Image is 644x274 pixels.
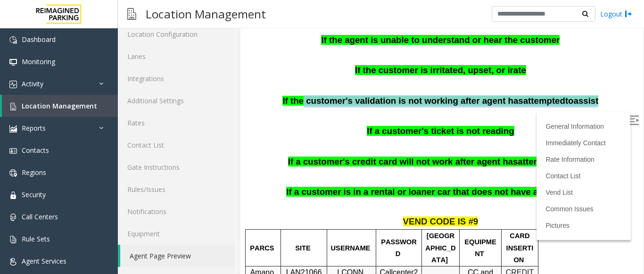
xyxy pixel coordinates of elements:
span: assist [333,75,358,85]
span: VEND CODE IS #9 [163,196,238,206]
a: Lanes [118,45,235,67]
img: 'icon' [9,191,17,199]
span: If the customer is irritated, upset, or irate [115,44,286,54]
a: Additional Settings [118,90,235,112]
span: CARD INSERTION [266,211,293,243]
a: Common Issues [305,184,353,192]
img: 'icon' [9,214,17,221]
a: Contact List [305,151,340,159]
h3: Location Management [141,2,271,25]
a: Location Configuration [118,23,235,45]
span: Contacts [22,146,49,155]
span: attempted [277,136,319,146]
span: Callcenter2022! [140,248,178,268]
span: Reports [22,124,46,133]
span: If a customer's ticket is not reading [126,105,273,115]
span: Monitoring [22,57,55,66]
span: USERNAME [91,224,130,231]
a: Integrations [118,67,235,90]
span: PASSWORD [140,217,176,237]
a: Rules/Issues [118,178,235,200]
span: Security [22,190,46,199]
span: [GEOGRAPHIC_DATA] [185,211,215,243]
span: Location Management [22,101,97,110]
a: Gate Instructions [118,156,235,178]
span: Agent Services [22,257,66,266]
a: General Information [305,102,363,109]
span: attempted [283,75,325,85]
span: PARCS [9,224,33,231]
span: If the agent is unable to understand or hear the customer [81,14,319,24]
span: Call Centers [22,212,58,221]
a: Pictures [305,201,329,208]
a: Equipment [118,223,235,245]
a: Contact List [118,134,235,156]
a: Notifications [118,200,235,223]
img: logout [625,9,632,19]
img: pageIcon [127,2,136,25]
a: Rate Information [305,135,354,142]
span: SITE [55,224,70,231]
span: If a customer's credit card will not work after agent has [48,136,278,146]
img: 'icon' [9,36,17,44]
span: If a customer is in a rental or loaner car that does not have a parking pass [46,166,354,176]
span: Activity [22,79,43,88]
img: 'icon' [9,125,17,133]
a: Logout [600,9,632,19]
img: 'icon' [9,236,17,243]
span: EQUIPMENT [224,217,256,237]
span: Regions [22,168,46,177]
a: Immediately Contact [305,118,365,126]
img: 'icon' [9,147,17,155]
img: 'icon' [9,169,17,177]
img: 'icon' [9,58,17,66]
img: 'icon' [9,103,17,110]
img: Open/Close Sidebar Menu [389,95,398,104]
a: Location Management [2,95,118,117]
span: Dashboard [22,35,56,44]
span: Amano [9,248,33,256]
span: Rule Sets [22,234,50,243]
a: Rates [118,112,235,134]
img: 'icon' [9,81,17,88]
span: LCONN [97,248,123,256]
a: Agent Page Preview [120,245,235,267]
img: 'icon' [9,258,17,266]
span: to [325,75,333,85]
a: Vend List [305,168,332,175]
span: If the customer's validation is not working after agent has [42,75,282,85]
